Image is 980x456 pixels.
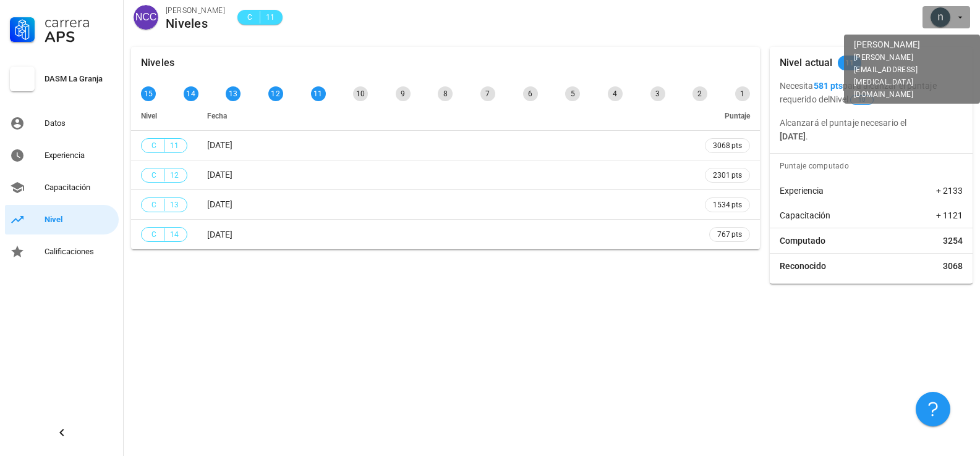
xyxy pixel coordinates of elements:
[207,170,232,180] span: [DATE]
[780,184,824,197] span: Experiencia
[149,169,159,181] span: C
[149,228,159,241] span: C
[265,11,275,23] span: 11
[45,15,114,30] div: Carrera
[311,86,326,101] div: 11
[169,199,179,211] span: 13
[226,86,241,101] div: 13
[695,101,760,131] th: Puntaje
[650,86,665,101] div: 3
[713,199,742,211] span: 1534 pts
[169,228,179,241] span: 14
[5,173,119,202] a: Capacitación
[245,11,255,23] span: C
[780,116,963,143] p: Alcanzará el puntaje necesario el .
[45,74,114,84] div: DASM La Granja
[692,86,707,101] div: 2
[166,17,225,30] div: Niveles
[5,109,119,138] a: Datos
[169,169,179,181] span: 12
[207,199,232,209] span: [DATE]
[45,118,114,128] div: Datos
[523,86,538,101] div: 6
[5,237,119,267] a: Calificaciones
[149,139,159,152] span: C
[438,86,453,101] div: 8
[780,131,806,141] b: [DATE]
[134,5,158,30] div: avatar
[775,154,973,178] div: Puntaje computado
[713,139,742,152] span: 3068 pts
[725,112,750,120] span: Puntaje
[149,199,159,211] span: C
[268,86,283,101] div: 12
[45,215,114,225] div: Nivel
[858,96,866,104] span: 10
[943,234,963,247] span: 3254
[780,234,825,247] span: Computado
[480,86,495,101] div: 7
[169,139,179,152] span: 11
[5,141,119,170] a: Experiencia
[735,86,750,101] div: 1
[207,140,232,150] span: [DATE]
[5,205,119,234] a: Nivel
[943,260,963,272] span: 3068
[197,101,695,131] th: Fecha
[207,112,227,120] span: Fecha
[166,4,225,17] div: [PERSON_NAME]
[608,86,623,101] div: 4
[141,86,156,101] div: 15
[830,94,875,104] span: Nivel
[931,7,950,27] div: avatar
[565,86,580,101] div: 5
[184,86,198,101] div: 14
[780,79,963,106] p: Necesita para alcanzar el puntaje requerido del
[780,209,830,222] span: Capacitación
[135,5,157,30] span: NCC
[45,247,114,257] div: Calificaciones
[45,151,114,160] div: Experiencia
[45,30,114,44] div: APS
[936,209,963,222] span: + 1121
[713,169,742,181] span: 2301 pts
[780,260,826,272] span: Reconocido
[845,56,854,70] span: 11
[141,112,157,120] span: Nivel
[717,228,742,241] span: 767 pts
[780,47,833,79] div: Nivel actual
[207,230,232,239] span: [DATE]
[396,86,411,101] div: 9
[936,184,963,197] span: + 2133
[353,86,368,101] div: 10
[45,183,114,193] div: Capacitación
[141,47,174,79] div: Niveles
[814,81,843,91] b: 581 pts
[131,101,197,131] th: Nivel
